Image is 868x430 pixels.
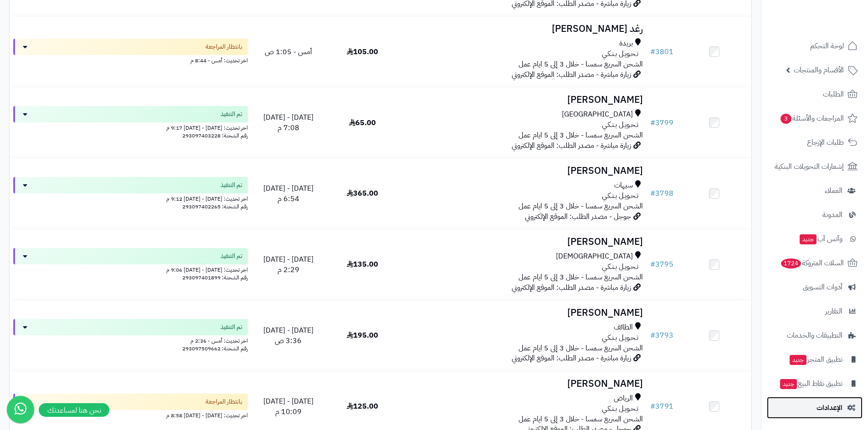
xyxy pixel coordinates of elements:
[403,166,643,176] h3: [PERSON_NAME]
[263,183,313,204] span: [DATE] - [DATE] 6:54 م
[562,109,633,120] span: [GEOGRAPHIC_DATA]
[650,117,655,128] span: #
[205,42,242,51] span: بانتظار المراجعة
[767,156,863,177] a: إشعارات التحويلات البنكية
[182,344,248,353] span: رقم الشحنة: 293097509662
[767,276,863,298] a: أدوات التسويق
[767,107,863,129] a: المراجعات والأسئلة3
[650,117,673,128] a: #3799
[602,404,638,414] span: تـحـويـل بـنـكـي
[779,377,842,390] span: تطبيق نقاط البيع
[347,330,378,341] span: 195.00
[519,59,643,70] span: الشحن السريع سمسا - خلال 3 إلى 5 ايام عمل
[221,323,242,332] span: تم التنفيذ
[650,259,655,270] span: #
[602,191,638,201] span: تـحـويـل بـنـكـي
[780,112,844,125] span: المراجعات والأسئلة
[205,397,242,406] span: بانتظار المراجعة
[823,88,844,101] span: الطلبات
[614,393,633,404] span: الرياض
[512,69,631,80] span: زيارة مباشرة - مصدر الطلب: الموقع الإلكتروني
[810,40,844,52] span: لوحة التحكم
[822,208,842,221] span: المدونة
[519,272,643,283] span: الشحن السريع سمسا - خلال 3 إلى 5 ايام عمل
[349,117,376,128] span: 65.00
[650,188,673,199] a: #3798
[519,201,643,212] span: الشحن السريع سمسا - خلال 3 إلى 5 ايام عمل
[775,160,844,173] span: إشعارات التحويلات البنكية
[347,188,378,199] span: 365.00
[794,64,844,76] span: الأقسام والمنتجات
[767,349,863,370] a: تطبيق المتجرجديد
[767,300,863,322] a: التقارير
[817,401,842,414] span: الإعدادات
[650,188,655,199] span: #
[182,132,248,140] span: رقم الشحنة: 293097403228
[602,120,638,130] span: تـحـويـل بـنـكـي
[519,343,643,354] span: الشحن السريع سمسا - خلال 3 إلى 5 ايام عمل
[519,130,643,141] span: الشحن السريع سمسا - خلال 3 إلى 5 ايام عمل
[13,410,248,420] div: اخر تحديث: [DATE] - [DATE] 8:58 م
[790,355,806,365] span: جديد
[767,204,863,226] a: المدونة
[13,264,248,274] div: اخر تحديث: [DATE] - [DATE] 9:06 م
[799,233,842,245] span: وآتس آب
[265,46,312,57] span: أمس - 1:05 ص
[767,373,863,395] a: تطبيق نقاط البيعجديد
[650,330,655,341] span: #
[263,254,313,275] span: [DATE] - [DATE] 2:29 م
[803,281,842,293] span: أدوات التسويق
[806,21,859,40] img: logo-2.png
[556,251,633,262] span: [DEMOGRAPHIC_DATA]
[781,258,801,268] span: 1724
[403,24,643,34] h3: رغد [PERSON_NAME]
[512,353,631,364] span: زيارة مباشرة - مصدر الطلب: الموقع الإلكتروني
[602,333,638,343] span: تـحـويـل بـنـكـي
[780,257,844,269] span: السلات المتروكة
[787,329,842,342] span: التطبيقات والخدمات
[347,401,378,412] span: 125.00
[512,282,631,293] span: زيارة مباشرة - مصدر الطلب: الموقع الإلكتروني
[403,379,643,389] h3: [PERSON_NAME]
[602,49,638,59] span: تـحـويـل بـنـكـي
[650,401,673,412] a: #3791
[614,180,633,191] span: سيهات
[800,234,817,244] span: جديد
[13,55,248,65] div: اخر تحديث: أمس - 8:44 م
[182,273,248,282] span: رقم الشحنة: 293097401899
[13,193,248,203] div: اخر تحديث: [DATE] - [DATE] 9:12 م
[347,46,378,57] span: 105.00
[789,353,842,366] span: تطبيق المتجر
[403,95,643,105] h3: [PERSON_NAME]
[602,262,638,272] span: تـحـويـل بـنـكـي
[403,308,643,318] h3: [PERSON_NAME]
[825,305,842,318] span: التقارير
[650,46,655,57] span: #
[825,184,842,197] span: العملاء
[13,122,248,132] div: اخر تحديث: [DATE] - [DATE] 9:17 م
[403,237,643,247] h3: [PERSON_NAME]
[512,140,631,151] span: زيارة مباشرة - مصدر الطلب: الموقع الإلكتروني
[807,136,844,149] span: طلبات الإرجاع
[767,324,863,346] a: التطبيقات والخدمات
[525,211,631,222] span: جوجل - مصدر الطلب: الموقع الإلكتروني
[519,414,643,425] span: الشحن السريع سمسا - خلال 3 إلى 5 ايام عمل
[221,110,242,119] span: تم التنفيذ
[263,396,313,417] span: [DATE] - [DATE] 10:09 م
[263,112,313,133] span: [DATE] - [DATE] 7:08 م
[614,322,633,333] span: الطائف
[650,46,673,57] a: #3801
[221,181,242,190] span: تم التنفيذ
[347,259,378,270] span: 135.00
[767,252,863,274] a: السلات المتروكة1724
[767,228,863,250] a: وآتس آبجديد
[650,259,673,270] a: #3795
[767,132,863,153] a: طلبات الإرجاع
[182,202,248,211] span: رقم الشحنة: 293097402265
[780,379,797,389] span: جديد
[781,114,791,124] span: 3
[263,325,313,346] span: [DATE] - [DATE] 3:36 ص
[221,252,242,261] span: تم التنفيذ
[767,83,863,105] a: الطلبات
[767,397,863,419] a: الإعدادات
